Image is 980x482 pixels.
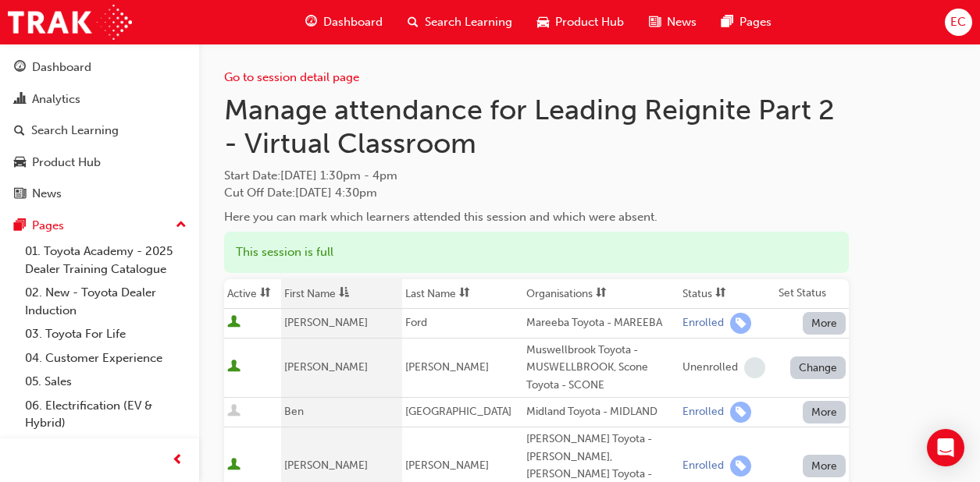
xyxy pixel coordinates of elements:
[224,232,849,273] div: This session is full
[596,287,607,300] span: sorting-icon
[224,93,849,161] h1: Manage attendance for Leading Reignite Part 2 - Virtual Classroom
[6,53,193,82] a: Dashboard
[260,287,271,300] span: sorting-icon
[945,9,972,36] button: EC
[284,316,368,329] span: [PERSON_NAME]
[526,314,676,332] div: Mareeba Toyota - MAREEBA
[31,122,119,140] div: Search Learning
[6,211,193,240] button: Pages
[172,451,184,470] span: prev-icon
[730,313,751,334] span: learningRecordVerb_ENROLL-icon
[526,403,676,421] div: Midland Toyota - MIDLAND
[305,12,317,32] span: guage-icon
[927,429,964,466] div: Open Intercom Messenger
[14,93,26,107] span: chart-icon
[6,148,193,177] a: Product Hub
[19,346,193,370] a: 04. Customer Experience
[6,50,193,211] button: DashboardAnalyticsSearch LearningProduct HubNews
[227,404,241,420] span: User is inactive
[32,185,62,203] div: News
[19,394,193,435] a: 06. Electrification (EV & Hybrid)
[224,279,281,309] th: Toggle SortBy
[32,58,91,76] div: Dashboard
[775,279,849,309] th: Set Status
[14,156,26,170] span: car-icon
[227,360,241,375] span: User is active
[402,279,523,309] th: Toggle SortBy
[6,179,193,208] a: News
[281,279,402,309] th: Toggle SortBy
[224,167,849,185] span: Start Date :
[8,5,132,40] img: Trak
[19,281,193,322] a: 02. New - Toyota Dealer Induction
[284,459,368,472] span: [PERSON_NAME]
[280,168,397,183] span: [DATE] 1:30pm - 4pm
[14,219,26,233] span: pages-icon
[32,90,80,108] div: Analytics
[555,13,624,31] span: Product Hub
[224,70,359,84] a: Go to session detail page
[525,6,636,38] a: car-iconProduct Hub
[6,85,193,114] a: Analytics
[803,455,846,477] button: More
[950,13,966,31] span: EC
[523,279,679,309] th: Toggle SortBy
[730,402,751,423] span: learningRecordVerb_ENROLL-icon
[709,6,784,38] a: pages-iconPages
[19,370,193,394] a: 05. Sales
[224,208,849,226] div: Here you can mark which learners attended this session and which were absent.
[667,13,697,31] span: News
[682,316,724,331] div: Enrolled
[405,459,489,472] span: [PERSON_NAME]
[679,279,775,309] th: Toggle SortBy
[284,405,304,418] span: Ben
[339,287,350,300] span: asc-icon
[803,312,846,335] button: More
[323,13,383,31] span: Dashboard
[405,405,511,418] span: [GEOGRAPHIC_DATA]
[715,287,726,300] span: sorting-icon
[682,405,724,420] div: Enrolled
[284,360,368,374] span: [PERSON_NAME]
[730,455,751,477] span: learningRecordVerb_ENROLL-icon
[425,13,512,31] span: Search Learning
[32,217,64,235] div: Pages
[722,12,733,32] span: pages-icon
[405,360,489,374] span: [PERSON_NAME]
[19,239,193,281] a: 01. Toyota Academy - 2025 Dealer Training Catalogue
[176,215,187,236] span: up-icon
[682,459,724,473] div: Enrolled
[14,61,26,75] span: guage-icon
[293,6,395,38] a: guage-iconDashboard
[224,186,377,200] span: Cut Off Date : [DATE] 4:30pm
[408,12,419,32] span: search-icon
[803,401,846,424] button: More
[649,12,661,32] span: news-icon
[459,287,470,300] span: sorting-icon
[739,13,772,31] span: Pages
[790,356,846,379] button: Change
[395,6,525,38] a: search-iconSearch Learning
[682,360,738,375] div: Unenrolled
[405,316,427,329] span: Ford
[14,124,25,138] span: search-icon
[227,315,241,331] span: User is active
[537,12,549,32] span: car-icon
[744,357,765,378] span: learningRecordVerb_NONE-icon
[6,116,193,145] a: Search Learning
[19,435,193,459] a: 07. Parts21 Certification
[32,154,101,172] div: Product Hub
[526,342,676,395] div: Muswellbrook Toyota - MUSWELLBROOK, Scone Toyota - SCONE
[19,322,193,346] a: 03. Toyota For Life
[14,187,26,201] span: news-icon
[636,6,709,38] a: news-iconNews
[227,458,241,473] span: User is active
